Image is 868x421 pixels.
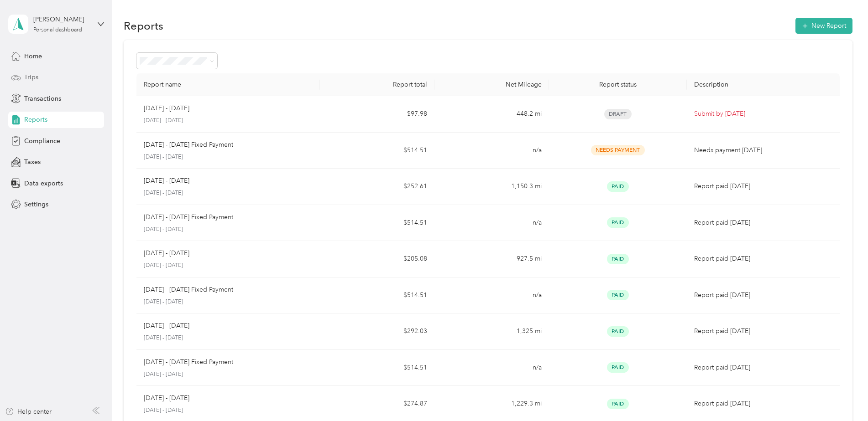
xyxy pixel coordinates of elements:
[320,277,434,314] td: $514.51
[144,153,313,161] p: [DATE] - [DATE]
[694,109,832,119] p: Submit by [DATE]
[33,27,82,33] div: Personal dashboard
[607,399,629,409] span: Paid
[607,254,629,264] span: Paid
[320,169,434,205] td: $252.61
[694,363,832,373] p: Report paid [DATE]
[144,189,313,197] p: [DATE] - [DATE]
[144,285,233,295] p: [DATE] - [DATE] Fixed Payment
[795,18,852,34] button: New Report
[320,133,434,169] td: $514.51
[144,406,313,415] p: [DATE] - [DATE]
[556,81,679,88] div: Report status
[434,277,549,314] td: n/a
[144,357,233,367] p: [DATE] - [DATE] Fixed Payment
[136,73,320,96] th: Report name
[694,290,832,300] p: Report paid [DATE]
[320,350,434,386] td: $514.51
[694,218,832,228] p: Report paid [DATE]
[687,73,840,96] th: Description
[24,136,60,146] span: Compliance
[144,140,233,150] p: [DATE] - [DATE] Fixed Payment
[144,262,313,270] p: [DATE] - [DATE]
[144,321,189,331] p: [DATE] - [DATE]
[694,181,832,191] p: Report paid [DATE]
[144,117,313,125] p: [DATE] - [DATE]
[24,94,61,103] span: Transactions
[144,370,313,379] p: [DATE] - [DATE]
[591,145,645,155] span: Needs Payment
[434,133,549,169] td: n/a
[24,200,48,209] span: Settings
[144,176,189,186] p: [DATE] - [DATE]
[320,241,434,277] td: $205.08
[604,109,632,119] span: Draft
[144,298,313,306] p: [DATE] - [DATE]
[434,73,549,96] th: Net Mileage
[144,212,233,222] p: [DATE] - [DATE] Fixed Payment
[607,326,629,337] span: Paid
[607,362,629,373] span: Paid
[24,51,42,61] span: Home
[24,72,38,82] span: Trips
[24,157,41,167] span: Taxes
[144,393,189,403] p: [DATE] - [DATE]
[434,350,549,386] td: n/a
[24,179,63,188] span: Data exports
[144,226,313,234] p: [DATE] - [DATE]
[607,217,629,228] span: Paid
[434,313,549,350] td: 1,325 mi
[607,181,629,192] span: Paid
[320,73,434,96] th: Report total
[5,407,52,416] button: Help center
[817,370,868,421] iframe: Everlance-gr Chat Button Frame
[320,96,434,133] td: $97.98
[607,290,629,300] span: Paid
[144,248,189,258] p: [DATE] - [DATE]
[434,96,549,133] td: 448.2 mi
[694,399,832,409] p: Report paid [DATE]
[124,21,163,31] h1: Reports
[434,241,549,277] td: 927.5 mi
[24,115,47,124] span: Reports
[320,205,434,241] td: $514.51
[694,254,832,264] p: Report paid [DATE]
[144,334,313,342] p: [DATE] - [DATE]
[694,145,832,155] p: Needs payment [DATE]
[320,313,434,350] td: $292.03
[694,326,832,336] p: Report paid [DATE]
[33,15,90,24] div: [PERSON_NAME]
[434,205,549,241] td: n/a
[144,103,189,113] p: [DATE] - [DATE]
[434,169,549,205] td: 1,150.3 mi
